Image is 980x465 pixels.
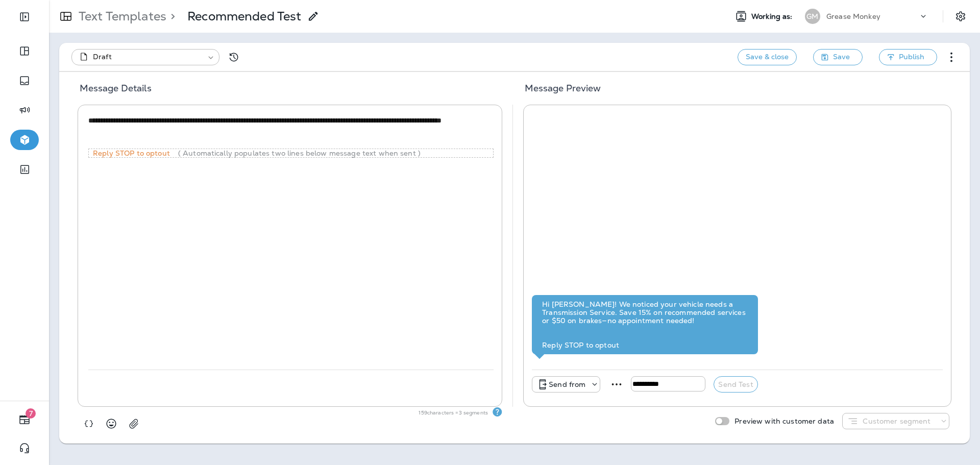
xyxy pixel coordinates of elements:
[899,51,924,63] span: Publish
[10,409,39,430] button: 7
[89,149,178,157] p: Reply STOP to optout
[187,9,301,24] p: Recommended Test
[67,80,512,105] h5: Message Details
[951,7,970,26] button: Settings
[833,51,850,63] span: Save
[26,408,36,419] span: 7
[549,380,585,388] p: Send from
[419,409,492,417] p: 159 characters = 3 segments
[813,49,863,65] button: Save
[224,47,244,67] button: View Changelog
[542,300,748,349] div: Hi [PERSON_NAME]! We noticed your vehicle needs a Transmission Service. Save 15% on recommended s...
[863,417,930,425] p: Customer segment
[75,9,166,24] p: Text Templates
[93,52,112,62] span: Draft
[10,7,39,27] button: Expand Sidebar
[805,9,820,24] div: GM
[729,417,834,425] p: Preview with customer data
[492,407,502,417] div: Text Segments Text messages are billed per segment. A single segment is typically 160 characters,...
[512,80,962,105] h5: Message Preview
[826,12,880,20] p: Grease Monkey
[751,12,795,21] span: Working as:
[879,49,937,65] button: Publish
[738,49,797,65] button: Save & close
[178,149,421,157] p: ( Automatically populates two lines below message text when sent )
[166,9,175,24] p: >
